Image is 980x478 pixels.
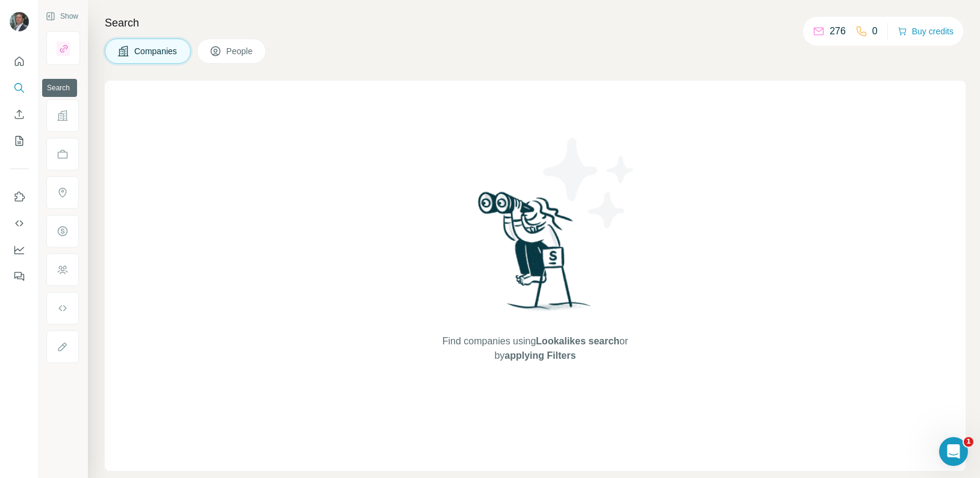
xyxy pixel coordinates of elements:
img: Avatar [10,12,29,31]
span: 1 [964,437,973,447]
img: Surfe Illustration - Stars [535,129,644,237]
button: Quick start [10,51,29,72]
span: Companies [134,45,178,57]
p: 0 [872,24,878,39]
img: Surfe Illustration - Woman searching with binoculars [473,188,598,323]
button: My lists [10,130,29,152]
button: Use Surfe API [10,213,29,234]
button: Use Surfe on LinkedIn [10,186,29,208]
p: 276 [830,24,846,39]
button: Enrich CSV [10,104,29,125]
span: Find companies using or by [439,334,631,363]
button: Buy credits [898,23,954,40]
span: People [226,45,254,57]
button: Search [10,77,29,99]
button: Dashboard [10,239,29,261]
span: applying Filters [504,350,575,361]
button: Show [37,7,87,25]
span: Lookalikes search [536,336,619,346]
iframe: Intercom live chat [939,437,968,466]
button: Feedback [10,265,29,287]
h4: Search [105,14,966,31]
